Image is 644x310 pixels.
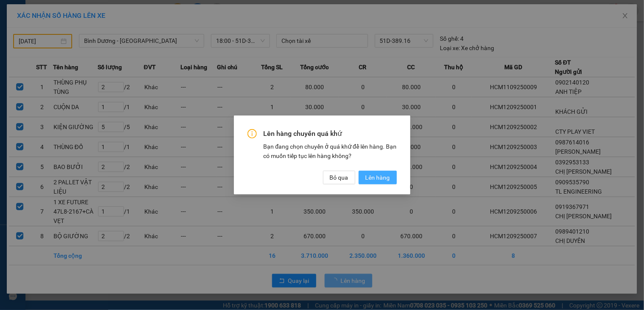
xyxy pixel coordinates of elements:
span: Lên hàng chuyến quá khứ [264,129,397,138]
button: Lên hàng [359,171,397,184]
button: Bỏ qua [323,171,355,184]
div: Bạn đang chọn chuyến ở quá khứ để lên hàng. Bạn có muốn tiếp tục lên hàng không? [264,142,397,161]
span: Lên hàng [366,173,390,182]
span: info-circle [247,129,257,138]
span: Bỏ qua [330,173,349,182]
